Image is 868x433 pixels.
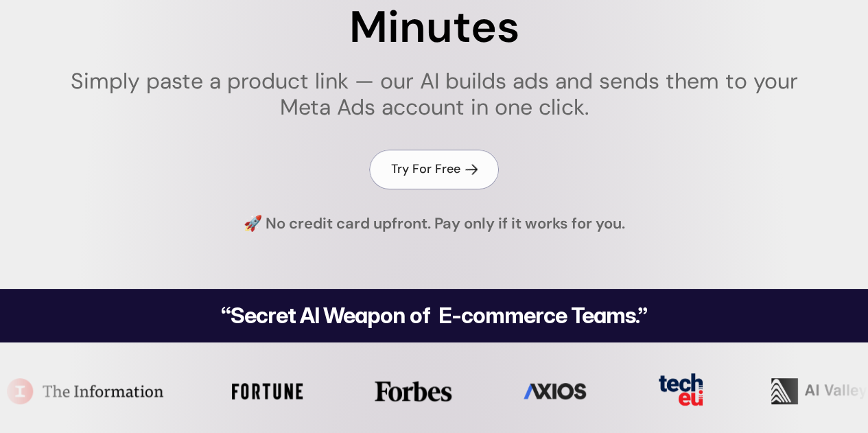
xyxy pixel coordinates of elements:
h4: 🚀 No credit card upfront. Pay only if it works for you. [244,213,625,235]
h1: Simply paste a product link — our AI builds ads and sends them to your Meta Ads account in one cl... [43,68,825,121]
h4: Try For Free [391,161,460,178]
a: Try For Free [369,150,499,189]
h2: “Secret AI Weapon of E-commerce Teams.” [186,305,683,327]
